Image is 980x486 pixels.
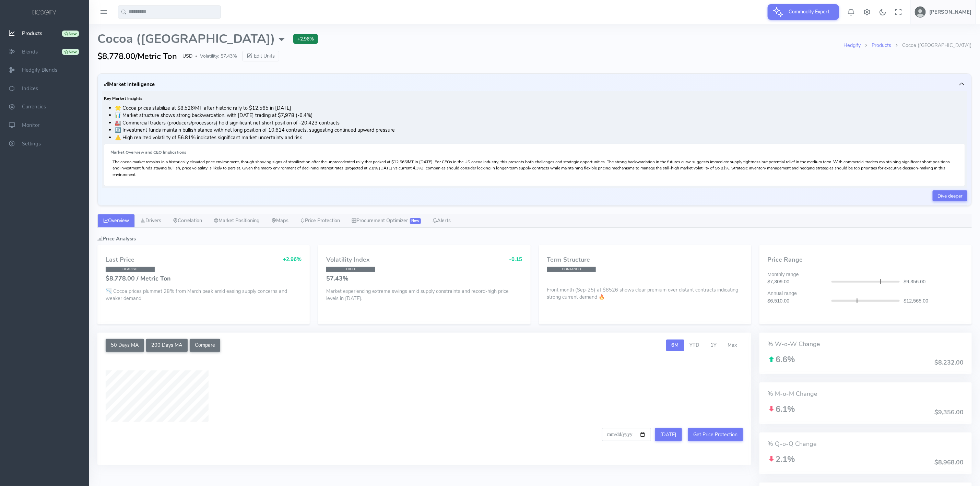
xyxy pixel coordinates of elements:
span: BEARISH [106,267,155,272]
span: YTD [690,342,700,348]
h4: Term Structure [547,257,743,263]
span: Settings [22,140,41,147]
a: Overview [97,214,135,228]
div: $9,356.00 [900,278,968,286]
button: Market Intelligence [102,78,967,91]
a: Products [872,42,891,49]
a: Hedgify [843,42,861,49]
span: $8,778.00/Metric Ton [97,50,177,62]
h6: Market Overview and CEO Implications [110,150,959,155]
h4: $8,968.00 [934,459,964,466]
div: $6,510.00 [764,297,831,305]
h4: $8,232.00 [934,359,964,366]
h4: Last Price [106,257,134,263]
button: Commodity Expert [768,4,839,20]
a: Price Protection [294,214,346,228]
div: New [62,49,79,55]
button: 200 Days MA [146,339,188,352]
button: Compare [190,339,221,352]
span: Max [728,342,737,348]
p: 📉 Cocoa prices plummet 28% from March peak amid easing supply concerns and weaker demand [106,288,302,303]
i: <br>Market Insights created at:<br> 2025-08-09 04:49:26<br>Drivers created at:<br> 2025-08-09 04:... [104,81,109,88]
h4: % M-o-M Change [768,391,964,398]
span: Monitor [22,122,39,129]
span: New [410,218,421,224]
span: +2.96% [283,256,302,263]
img: logo [31,9,58,16]
h4: Price Range [768,257,964,263]
button: [DATE] [655,428,682,441]
span: 6.1% [768,404,795,415]
span: Cocoa ([GEOGRAPHIC_DATA]) [97,32,285,46]
h4: % Q-o-Q Change [768,441,964,448]
h5: Price Analysis [97,236,972,241]
button: 50 Days MA [106,339,144,352]
span: CONTANGO [547,267,596,272]
span: Hedgify Blends [22,67,57,73]
span: Blends [22,48,38,55]
h4: $9,356.00 [934,409,964,416]
span: USD [182,52,192,60]
div: Annual range [764,290,968,297]
span: 1Y [711,342,717,348]
h6: Key Market Insights [104,96,965,101]
p: The cocoa market remains in a historically elevated price environment, though showing signs of st... [113,159,957,178]
li: 🔄 Investment funds maintain bullish stance with net long position of 10,614 contracts, suggesting... [115,127,965,134]
h4: % W-o-W Change [768,341,964,348]
button: Edit Units [243,51,279,62]
button: Get Price Protection [688,428,743,441]
h5: Market Intelligence [104,82,155,87]
h4: $8,778.00 / Metric Ton [106,275,302,282]
span: -0.15 [509,256,522,263]
li: ⚠️ High realized volatility of 56.81% indicates significant market uncertainty and risk [115,134,965,142]
div: $12,565.00 [900,297,968,305]
a: Commodity Expert [768,8,839,15]
a: Dive deeper [933,190,967,201]
div: New [62,31,79,37]
a: Drivers [135,214,167,228]
img: user-image [915,7,926,17]
a: Procurement Optimizer [346,214,427,228]
span: 6.6% [768,354,795,365]
span: Volatility: 57.43% [200,52,237,60]
div: Monthly range [764,271,968,278]
h5: [PERSON_NAME] [929,9,971,15]
span: ● [195,55,197,58]
span: Currencies [22,104,46,110]
span: 2.1% [768,454,795,465]
span: 6M [672,342,679,348]
li: 🏭 Commercial traders (producers/processors) hold significant net short position of -20,423 contracts [115,119,965,127]
span: HIGH [326,267,375,272]
span: Commodity Expert [785,4,834,19]
li: Cocoa ([GEOGRAPHIC_DATA]) [891,42,972,49]
li: 🌟 Cocoa prices stabilize at $8,526/MT after historic rally to $12,565 in [DATE] [115,105,965,112]
div: $7,309.00 [764,278,831,286]
a: Alerts [427,214,457,228]
h4: 57.43% [326,275,522,282]
li: 📊 Market structure shows strong backwardation, with [DATE] trading at $7,978 (-6.4%) [115,112,965,119]
p: Market experiencing extreme swings amid supply constraints and record-high price levels in [DATE]. [326,288,522,303]
h4: Volatility Index [326,257,370,263]
a: Correlation [167,214,208,228]
a: Market Positioning [208,214,265,228]
a: Maps [265,214,294,228]
span: Indices [22,85,38,92]
p: Front month (Sep-25) at $8526 shows clear premium over distant contracts indicating strong curren... [547,284,743,301]
span: Products [22,30,42,37]
span: +2.96% [293,34,318,44]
